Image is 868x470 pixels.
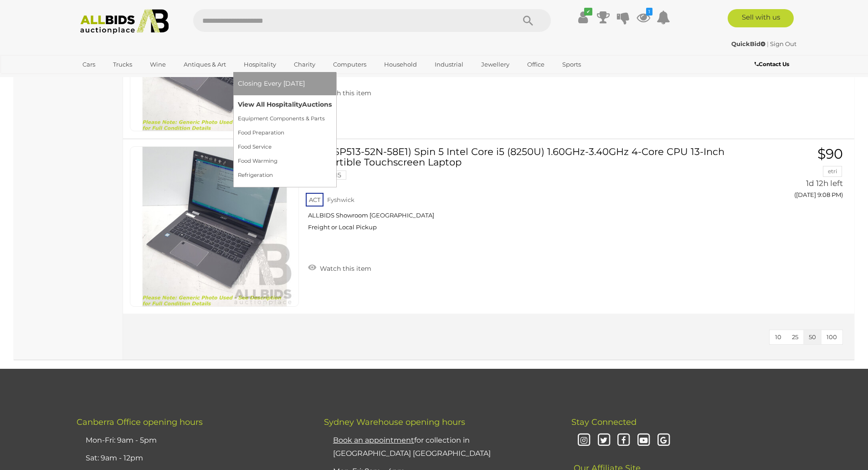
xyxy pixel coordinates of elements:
[83,432,301,449] li: Mon-Fri: 9am - 5pm
[817,145,843,162] span: $90
[429,57,469,72] a: Industrial
[238,57,282,72] a: Hospitality
[178,57,232,72] a: Antiques & Art
[306,85,374,99] a: Watch this item
[135,147,294,306] img: 42977-515a.jpg
[803,330,822,344] button: 50
[324,417,465,427] span: Sydney Warehouse opening hours
[378,57,423,72] a: Household
[107,57,138,72] a: Trucks
[556,57,587,72] a: Sports
[333,436,414,444] u: Book an appointment
[77,57,101,72] a: Cars
[288,57,321,72] a: Charity
[576,433,592,449] i: Instagram
[318,89,371,97] span: Watch this item
[775,333,781,341] span: 10
[306,261,374,274] a: Watch this item
[767,40,769,47] span: |
[616,433,632,449] i: Facebook
[809,333,816,341] span: 50
[77,72,153,87] a: [GEOGRAPHIC_DATA]
[827,333,837,341] span: 100
[521,57,550,72] a: Office
[731,40,767,47] a: QuickBid
[656,433,672,449] i: Google
[83,449,301,467] li: Sat: 9am - 12pm
[475,57,515,72] a: Jewellery
[646,8,652,15] i: 1
[333,436,491,458] a: Book an appointmentfor collection in [GEOGRAPHIC_DATA] [GEOGRAPHIC_DATA]
[636,433,652,449] i: Youtube
[505,9,551,32] button: Search
[596,433,612,449] i: Twitter
[770,330,787,344] button: 10
[584,8,592,15] i: ✔
[327,57,372,72] a: Computers
[313,146,725,238] a: Acer (SP513-52N-58E1) Spin 5 Intel Core i5 (8250U) 1.60GHz-3.40GHz 4-Core CPU 13-Inch Convertible...
[576,9,590,26] a: ✔
[77,417,203,427] span: Canberra Office opening hours
[144,57,172,72] a: Wine
[318,264,371,273] span: Watch this item
[740,146,845,203] a: $90 etri 1d 12h left ([DATE] 9:08 PM)
[75,9,174,34] img: Allbids.com.au
[755,59,791,69] a: Contact Us
[786,330,804,344] button: 25
[728,9,794,27] a: Sell with us
[637,9,650,26] a: 1
[821,330,842,344] button: 100
[571,417,637,427] span: Stay Connected
[770,40,796,47] a: Sign Out
[755,61,789,67] b: Contact Us
[792,333,798,341] span: 25
[731,40,765,47] strong: QuickBid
